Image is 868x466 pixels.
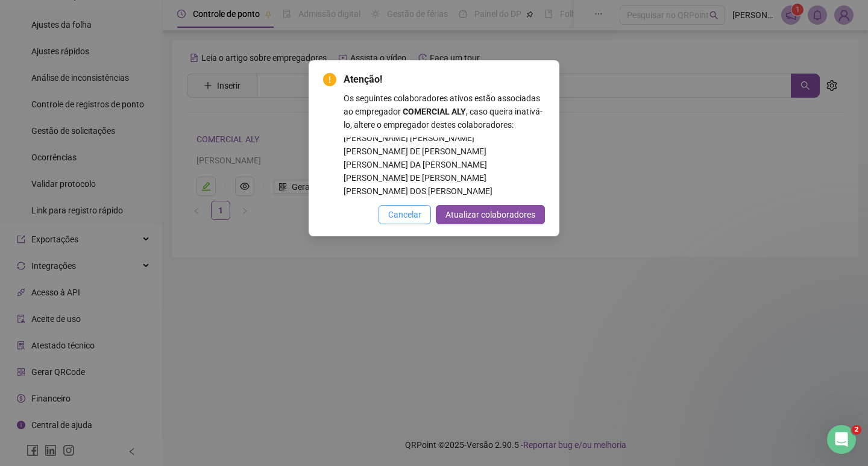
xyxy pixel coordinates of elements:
[344,92,545,198] div: Os seguintes colaboradores ativos estão associadas ao empregador , caso queira inativá-lo, altere...
[827,425,856,454] iframe: Intercom live chat
[344,171,545,184] div: [PERSON_NAME] DE [PERSON_NAME]
[388,208,421,221] span: Cancelar
[436,205,545,224] button: Atualizar colaboradores
[344,131,545,145] div: [PERSON_NAME] [PERSON_NAME]
[401,107,466,116] span: COMERCIAL ALY
[344,145,545,158] div: [PERSON_NAME] DE [PERSON_NAME]
[852,425,861,435] span: 2
[344,158,545,171] div: [PERSON_NAME] DA [PERSON_NAME]
[344,184,545,198] div: [PERSON_NAME] DOS [PERSON_NAME]
[344,74,382,85] span: Atenção!
[379,205,431,224] button: Cancelar
[445,208,535,221] span: Atualizar colaboradores
[323,73,336,86] span: exclamation-circle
